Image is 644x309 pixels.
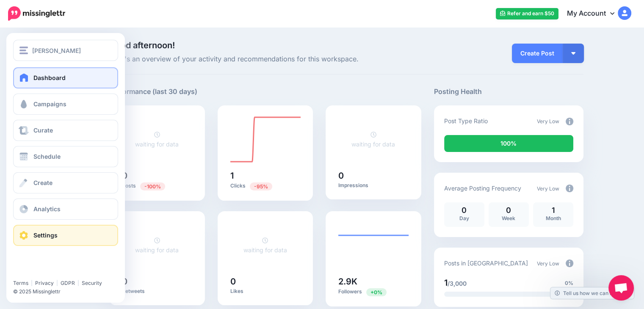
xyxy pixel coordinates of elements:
[496,8,558,19] a: Refer and earn $50
[230,288,301,295] p: Likes
[448,280,467,287] span: /3,000
[109,54,421,65] span: Here's an overview of your activity and recommendations for this workspace.
[109,40,175,50] span: Good afternoon!
[545,215,561,221] span: Month
[140,182,165,190] span: Previous period: 19
[13,146,118,167] a: Schedule
[444,278,448,288] span: 1
[512,44,563,63] a: Create Post
[13,287,123,296] li: © 2025 Missinglettr
[13,40,118,61] button: [PERSON_NAME]
[338,171,409,180] h5: 0
[250,182,272,190] span: Previous period: 19
[33,179,53,186] span: Create
[33,153,61,160] span: Schedule
[444,258,528,268] p: Posts in [GEOGRAPHIC_DATA]
[444,135,573,152] div: 100% of your posts in the last 30 days were manually created (i.e. were not from Drip Campaigns o...
[35,280,54,286] a: Privacy
[230,277,301,286] h5: 0
[31,280,33,286] span: |
[122,288,192,295] p: Retweets
[122,171,192,180] h5: 0
[502,215,515,221] span: Week
[566,259,573,267] img: info-circle-grey.png
[33,232,58,239] span: Settings
[351,131,395,148] a: waiting for data
[566,118,573,125] img: info-circle-grey.png
[338,182,409,189] p: Impressions
[135,131,179,148] a: waiting for data
[230,171,301,180] h5: 1
[82,280,102,286] a: Security
[61,280,75,286] a: GDPR
[33,127,53,134] span: Curate
[366,288,387,296] span: Previous period: 2.9K
[8,6,65,21] img: Missinglettr
[13,280,28,286] a: Terms
[338,277,409,286] h5: 2.9K
[434,86,583,97] h5: Posting Health
[13,172,118,193] a: Create
[33,100,66,108] span: Campaigns
[230,182,301,190] p: Clicks
[448,207,480,214] p: 0
[33,205,61,212] span: Analytics
[571,52,575,55] img: arrow-down-white.png
[537,260,559,267] span: Very Low
[338,288,409,296] p: Followers
[444,116,488,126] p: Post Type Ratio
[459,215,469,221] span: Day
[13,225,118,246] a: Settings
[33,74,66,81] span: Dashboard
[13,199,118,220] a: Analytics
[32,46,81,55] span: [PERSON_NAME]
[77,280,79,286] span: |
[19,47,28,54] img: menu.png
[122,277,192,286] h5: 0
[550,287,634,299] a: Tell us how we can improve
[109,86,197,97] h5: Performance (last 30 days)
[537,207,569,214] p: 1
[565,279,573,287] span: 0%
[56,280,58,286] span: |
[558,3,631,24] a: My Account
[537,185,559,192] span: Very Low
[608,275,634,301] div: Open chat
[243,237,287,254] a: waiting for data
[13,268,77,276] iframe: Twitter Follow Button
[135,237,179,254] a: waiting for data
[13,94,118,115] a: Campaigns
[566,185,573,192] img: info-circle-grey.png
[444,183,521,193] p: Average Posting Frequency
[13,67,118,88] a: Dashboard
[493,207,525,214] p: 0
[13,120,118,141] a: Curate
[537,118,559,124] span: Very Low
[122,182,192,190] p: Posts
